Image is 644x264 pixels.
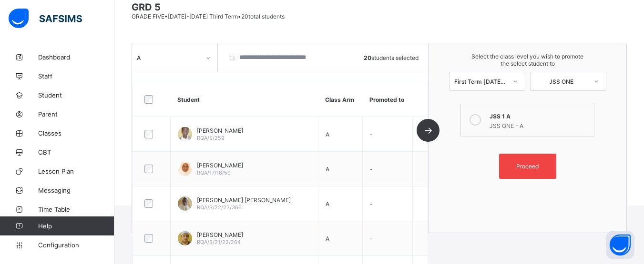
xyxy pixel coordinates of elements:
[326,235,329,242] span: A
[490,120,589,129] div: JSS ONE - A
[38,72,114,80] span: Staff
[326,131,329,138] span: A
[326,166,329,173] span: A
[454,78,507,85] div: First Term [DATE]-[DATE]
[170,82,318,117] th: Student
[362,82,413,117] th: Promoted to
[38,110,114,118] span: Parent
[516,163,539,170] span: Proceed
[38,222,114,230] span: Help
[38,167,114,175] span: Lesson Plan
[370,131,373,138] span: -
[197,135,225,141] span: RQA/S/259
[197,162,243,169] span: [PERSON_NAME]
[38,53,114,61] span: Dashboard
[364,54,419,61] span: students selected
[38,186,114,194] span: Messaging
[370,200,373,207] span: -
[490,110,589,120] div: JSS 1 A
[137,54,200,61] div: A
[38,241,114,249] span: Configuration
[38,205,114,213] span: Time Table
[9,9,82,29] img: safsims
[370,235,373,242] span: -
[38,91,114,99] span: Student
[197,169,231,176] span: RQA/17/18/50
[606,231,634,259] button: Open asap
[197,204,242,211] span: RQA/S/22/23/366
[535,78,588,85] div: JSS ONE
[326,200,329,207] span: A
[438,53,617,67] span: Select the class level you wish to promote the select student to
[132,1,627,13] span: GRD 5
[197,231,243,238] span: [PERSON_NAME]
[364,54,371,61] b: 20
[197,239,241,245] span: RQA/S/21/22/264
[38,148,114,156] span: CBT
[197,196,291,204] span: [PERSON_NAME] [PERSON_NAME]
[318,82,362,117] th: Class Arm
[370,166,373,173] span: -
[132,13,285,20] span: GRADE FIVE • [DATE]-[DATE] Third Term • 20 total students
[38,129,114,137] span: Classes
[197,127,243,134] span: [PERSON_NAME]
